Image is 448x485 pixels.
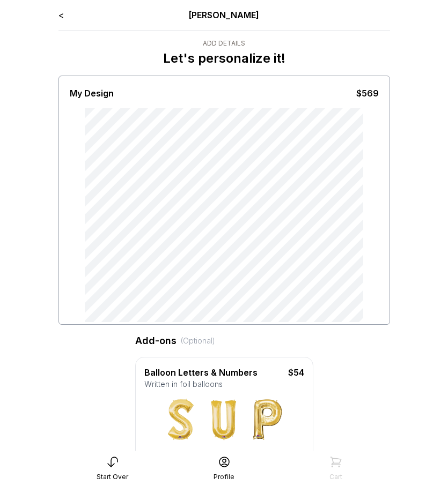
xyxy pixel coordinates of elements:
[356,87,379,100] div: $569
[124,9,324,21] div: [PERSON_NAME]
[144,366,272,379] div: Balloon Letters & Numbers
[163,39,285,48] div: Add Details
[135,333,313,348] div: Add-ons
[329,473,342,481] div: Cart
[181,335,215,346] div: (Optional)
[214,473,234,481] div: Profile
[58,10,64,20] a: <
[70,87,114,100] div: My Design
[97,473,128,481] div: Start Over
[163,50,285,67] p: Let's personalize it!
[272,366,304,379] div: $54
[144,379,304,390] div: Written in foil balloons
